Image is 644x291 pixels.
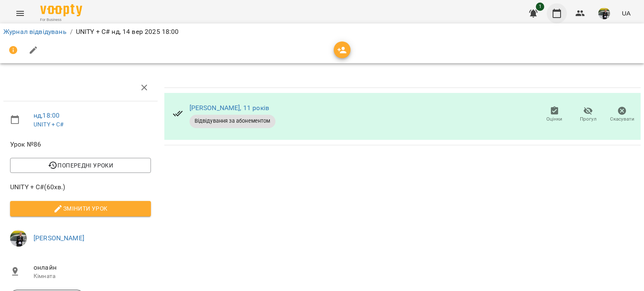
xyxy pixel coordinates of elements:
button: Змінити урок [10,201,151,216]
span: Відвідування за абонементом [190,117,275,125]
span: Оцінки [546,116,562,123]
button: Прогул [571,103,605,126]
a: Журнал відвідувань [3,28,67,36]
button: Скасувати [605,103,639,126]
p: Кімната [34,272,151,281]
span: 1 [536,3,544,11]
span: Урок №86 [10,139,151,149]
span: UA [622,9,631,18]
nav: breadcrumb [3,27,641,37]
span: UNITY + C# ( 60 хв. ) [10,182,151,192]
a: нд , 18:00 [34,111,60,119]
img: a92d573242819302f0c564e2a9a4b79e.jpg [598,8,610,19]
span: Змінити урок [17,203,144,214]
span: Попередні уроки [17,160,144,170]
a: UNITY + C# [34,121,63,128]
button: Попередні уроки [10,158,151,173]
button: Оцінки [538,103,571,126]
a: [PERSON_NAME], 11 років [190,104,269,112]
img: a92d573242819302f0c564e2a9a4b79e.jpg [10,230,27,247]
a: [PERSON_NAME] [34,234,84,242]
button: UA [618,5,634,21]
li: / [70,27,73,37]
img: Voopty Logo [40,4,82,16]
span: Скасувати [610,116,634,123]
span: Прогул [580,116,597,123]
p: UNITY + C# нд, 14 вер 2025 18:00 [76,27,179,37]
button: Menu [10,3,30,23]
span: онлайн [34,263,151,273]
span: For Business [40,17,82,23]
